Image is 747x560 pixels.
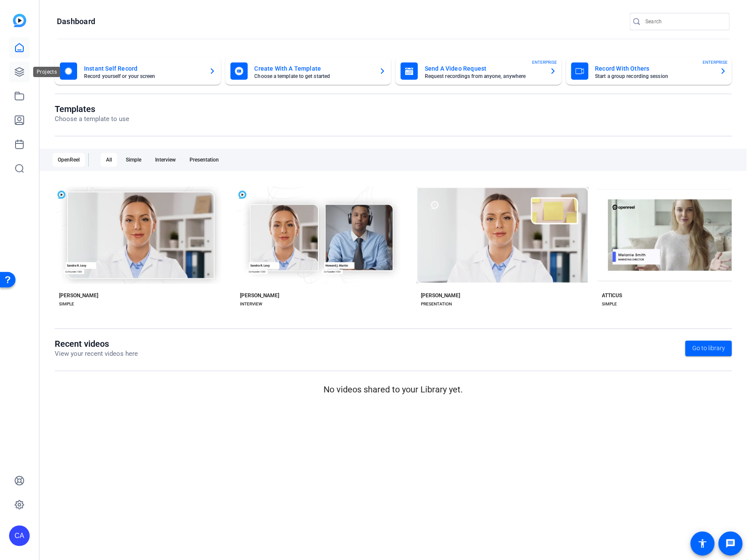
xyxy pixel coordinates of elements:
[425,63,543,74] mat-card-title: Send A Video Request
[184,153,224,167] div: Presentation
[9,526,30,546] div: CA
[55,57,221,85] button: Instant Self RecordRecord yourself or your screen
[255,74,373,79] mat-card-subtitle: Choose a template to get started
[595,74,713,79] mat-card-subtitle: Start a group recording session
[703,59,728,65] span: ENTERPRISE
[101,153,117,167] div: All
[425,74,543,79] mat-card-subtitle: Request recordings from anyone, anywhere
[55,349,138,359] p: View your recent videos here
[240,301,262,308] div: INTERVIEW
[55,104,129,114] h1: Templates
[84,74,202,79] mat-card-subtitle: Record yourself or your screen
[566,57,732,85] button: Record With OthersStart a group recording sessionENTERPRISE
[602,301,617,308] div: SIMPLE
[421,301,452,308] div: PRESENTATION
[421,292,460,299] div: [PERSON_NAME]
[532,59,557,65] span: ENTERPRISE
[150,153,181,167] div: Interview
[645,16,723,27] input: Search
[55,339,138,349] h1: Recent videos
[55,114,129,124] p: Choose a template to use
[692,344,725,353] span: Go to library
[33,67,60,77] div: Projects
[725,538,736,549] mat-icon: message
[602,292,622,299] div: ATTICUS
[53,153,85,167] div: OpenReel
[697,538,708,549] mat-icon: accessibility
[59,301,74,308] div: SIMPLE
[57,16,95,27] h1: Dashboard
[395,57,562,85] button: Send A Video RequestRequest recordings from anyone, anywhereENTERPRISE
[255,63,373,74] mat-card-title: Create With A Template
[685,341,732,356] a: Go to library
[595,63,713,74] mat-card-title: Record With Others
[225,57,392,85] button: Create With A TemplateChoose a template to get started
[13,14,26,27] img: blue-gradient.svg
[59,292,98,299] div: [PERSON_NAME]
[84,63,202,74] mat-card-title: Instant Self Record
[55,383,732,396] p: No videos shared to your Library yet.
[240,292,279,299] div: [PERSON_NAME]
[121,153,146,167] div: Simple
